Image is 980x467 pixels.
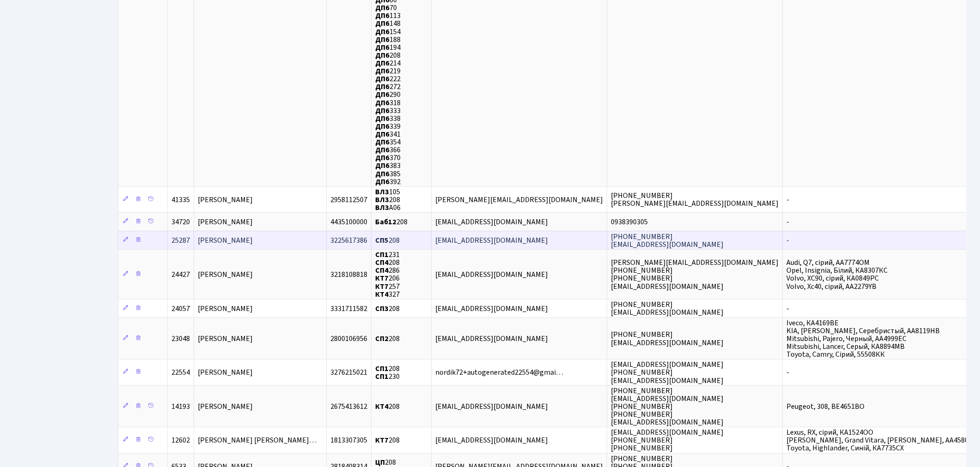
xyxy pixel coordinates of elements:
b: ДП6 [375,19,390,29]
span: 208 [375,235,400,245]
b: КТ7 [375,435,389,445]
b: ДП6 [375,3,390,13]
span: 208 230 [375,364,400,382]
b: ДП6 [375,121,390,132]
span: Audi, Q7, сірий, АА7774ОМ Opel, Insignia, Білий, КА8307КС Volvo, XC90, сірий, КА0849РС Volvo, Хс4... [786,257,888,291]
span: [PHONE_NUMBER] [EMAIL_ADDRESS][DOMAIN_NAME] [611,299,724,317]
b: СП1 [375,250,389,260]
span: [PERSON_NAME] [198,195,253,205]
span: 208 [375,401,400,412]
span: Peugeot, 308, ВЕ4651ВО [786,401,864,412]
b: Баб12 [375,217,396,227]
span: Iveco, КА4169ВЕ KIA, [PERSON_NAME], Серебристый, AА8119НВ Mitsubishi, Pajero, Черный, AА4999ЕС Mi... [786,318,940,359]
span: [PERSON_NAME] [198,269,253,280]
b: ДП6 [375,106,390,116]
span: [EMAIL_ADDRESS][DOMAIN_NAME] [435,435,548,445]
span: 0938390305 [611,217,648,227]
b: ДП6 [375,145,390,155]
b: ДП6 [375,114,390,124]
span: 4435100000 [330,217,367,227]
b: ДП6 [375,27,390,37]
span: 208 [375,217,408,227]
b: ДП6 [375,82,390,92]
b: СП4 [375,257,389,268]
b: ВЛ3 [375,195,389,205]
b: СП1 [375,364,389,374]
b: КТ4 [375,401,389,412]
span: [PHONE_NUMBER] [EMAIL_ADDRESS][DOMAIN_NAME] [611,330,724,348]
span: - [786,217,789,227]
b: ДП6 [375,90,390,100]
span: 208 [375,304,400,314]
b: ДП6 [375,50,390,60]
span: nordik72+autogenerated22554@gmai… [435,368,563,378]
b: ДП6 [375,42,390,53]
span: [EMAIL_ADDRESS][DOMAIN_NAME] [435,269,548,280]
span: - [786,304,789,314]
span: [PERSON_NAME] [PERSON_NAME]… [198,435,317,445]
span: [EMAIL_ADDRESS][DOMAIN_NAME] [PHONE_NUMBER] [EMAIL_ADDRESS][DOMAIN_NAME] [611,359,724,385]
b: ВЛ3 [375,203,389,213]
span: 3218108818 [330,269,367,280]
span: 208 [375,435,400,445]
span: 2958112507 [330,195,367,205]
span: [PERSON_NAME][EMAIL_ADDRESS][DOMAIN_NAME] [PHONE_NUMBER] [PHONE_NUMBER] [EMAIL_ADDRESS][DOMAIN_NAME] [611,257,779,291]
span: - [786,368,789,378]
span: 231 208 286 206 257 327 [375,250,400,299]
b: ДП6 [375,153,390,163]
span: 24427 [171,269,190,280]
span: 3276215021 [330,368,367,378]
span: 2675413612 [330,401,367,412]
span: [EMAIL_ADDRESS][DOMAIN_NAME] [435,304,548,314]
span: [EMAIL_ADDRESS][DOMAIN_NAME] [435,334,548,344]
b: ДП6 [375,74,390,84]
span: 22554 [171,368,190,378]
span: [EMAIL_ADDRESS][DOMAIN_NAME] [PHONE_NUMBER] [PHONE_NUMBER] [611,427,724,453]
span: 1813307305 [330,435,367,445]
span: [EMAIL_ADDRESS][DOMAIN_NAME] [435,235,548,245]
span: [PERSON_NAME][EMAIL_ADDRESS][DOMAIN_NAME] [435,195,603,205]
span: - [786,195,789,205]
span: 2800106956 [330,334,367,344]
b: СП1 [375,371,389,382]
span: [PERSON_NAME] [198,401,253,412]
span: [PERSON_NAME] [198,368,253,378]
span: 3225617386 [330,235,367,245]
b: КТ7 [375,281,389,292]
span: Lexus, RX, сірий, КА1524ОО [PERSON_NAME], Grand Vitara, [PERSON_NAME], АА4580ЕВ Toyota, Highlande... [786,427,977,453]
span: 34720 [171,217,190,227]
span: [EMAIL_ADDRESS][DOMAIN_NAME] [435,217,548,227]
span: 105 208 А06 [375,187,401,213]
b: ДП6 [375,11,390,21]
span: 12602 [171,435,190,445]
span: [PERSON_NAME] [198,304,253,314]
span: 41335 [171,195,190,205]
span: 24057 [171,304,190,314]
span: [PERSON_NAME] [198,217,253,227]
span: 3331711582 [330,304,367,314]
b: СП3 [375,304,389,314]
b: КТ7 [375,274,389,284]
span: 208 [375,334,400,344]
span: 14193 [171,401,190,412]
b: ДП6 [375,161,390,171]
span: [PHONE_NUMBER] [EMAIL_ADDRESS][DOMAIN_NAME] [PHONE_NUMBER] [PHONE_NUMBER] [EMAIL_ADDRESS][DOMAIN_... [611,386,724,427]
span: 23048 [171,334,190,344]
span: [PERSON_NAME] [198,235,253,245]
b: ДП6 [375,98,390,108]
span: 25287 [171,235,190,245]
span: [EMAIL_ADDRESS][DOMAIN_NAME] [435,401,548,412]
b: ДП6 [375,177,390,187]
b: КТ4 [375,289,389,299]
b: ДП6 [375,137,390,147]
b: ДП6 [375,35,390,45]
span: [PHONE_NUMBER] [PERSON_NAME][EMAIL_ADDRESS][DOMAIN_NAME] [611,191,779,209]
b: ВЛ3 [375,187,389,197]
b: СП2 [375,334,389,344]
b: ДП6 [375,66,390,76]
b: СП4 [375,265,389,275]
b: СП5 [375,235,389,245]
b: ДП6 [375,169,390,179]
span: - [786,235,789,245]
b: ДП6 [375,58,390,68]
